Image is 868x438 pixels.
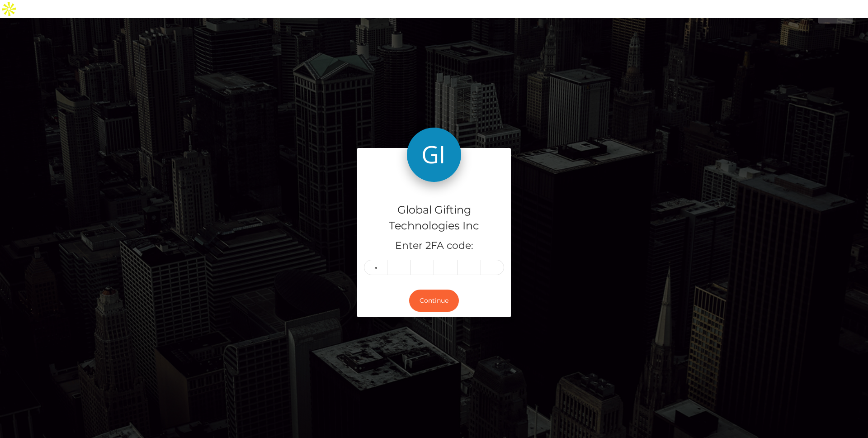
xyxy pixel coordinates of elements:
[407,128,461,182] img: Global Gifting Technologies Inc
[364,202,504,234] h4: Global Gifting Technologies Inc
[364,239,504,253] h5: Enter 2FA code:
[14,5,49,24] a: Login Page
[818,5,853,24] a: Login
[409,290,459,312] button: Continue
